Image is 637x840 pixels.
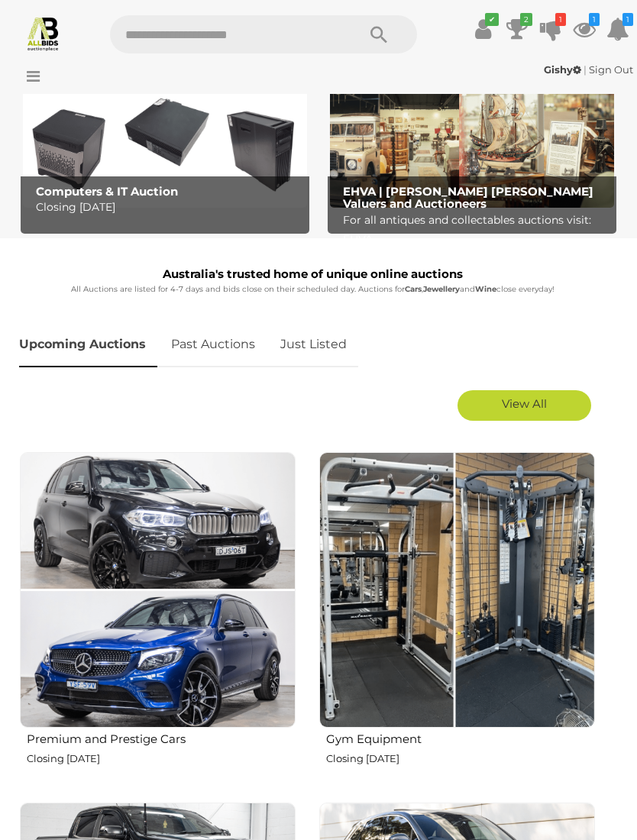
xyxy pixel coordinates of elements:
a: Computers & IT Auction Computers & IT Auction Closing [DATE] [23,79,307,208]
p: For all antiques and collectables auctions visit: EHVA [343,211,609,249]
a: Past Auctions [160,322,267,367]
b: EHVA | [PERSON_NAME] [PERSON_NAME] Valuers and Auctioneers [343,184,593,212]
img: Gym Equipment [319,452,595,728]
strong: Cars [405,284,422,294]
h1: Australia's trusted home of unique online auctions [19,268,606,281]
span: View All [502,396,547,411]
a: 1 [606,15,629,43]
a: 1 [539,15,562,43]
a: 1 [573,15,596,43]
i: ✔ [485,13,499,26]
a: Just Listed [269,322,358,367]
p: Closing [DATE] [27,750,296,767]
i: 1 [589,13,600,26]
h2: Premium and Prestige Cars [27,729,296,746]
img: Premium and Prestige Cars [20,452,296,728]
strong: Jewellery [423,284,460,294]
img: Computers & IT Auction [23,79,307,208]
a: Sign Out [589,63,633,76]
strong: Wine [475,284,496,294]
i: 1 [622,13,633,26]
p: All Auctions are listed for 4-7 days and bids close on their scheduled day. Auctions for , and cl... [19,283,606,296]
strong: Gishy [544,63,581,76]
a: 2 [506,15,529,43]
a: Upcoming Auctions [19,322,157,367]
button: Search [341,15,417,53]
span: | [584,63,587,76]
a: Premium and Prestige Cars Closing [DATE] [19,451,296,790]
a: Gym Equipment Closing [DATE] [318,451,595,790]
p: Closing [DATE] [326,750,595,767]
a: View All [458,390,591,421]
i: 1 [555,13,566,26]
img: EHVA | Evans Hastings Valuers and Auctioneers [330,79,614,208]
img: Allbids.com.au [25,15,61,51]
p: Closing [DATE] [36,198,302,217]
a: EHVA | Evans Hastings Valuers and Auctioneers EHVA | [PERSON_NAME] [PERSON_NAME] Valuers and Auct... [330,79,614,208]
a: Gishy [544,63,584,76]
i: 2 [520,13,532,26]
b: Computers & IT Auction [36,184,178,199]
a: ✔ [472,15,495,43]
h2: Gym Equipment [326,729,595,746]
